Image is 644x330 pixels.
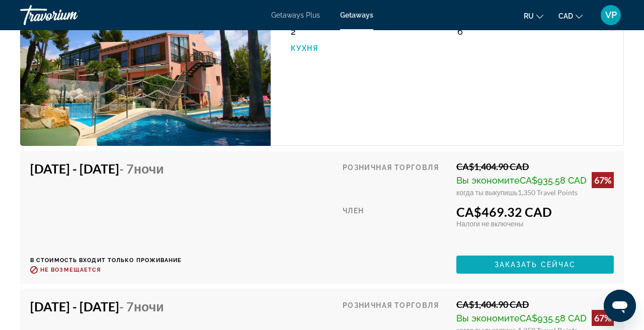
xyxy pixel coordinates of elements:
button: Change currency [558,9,583,23]
span: 2 [291,26,296,37]
p: Кухня [291,44,447,52]
span: 6 [457,26,463,37]
div: 67% [592,310,614,326]
h4: [DATE] - [DATE] [30,299,175,314]
span: ночи [134,299,164,314]
span: - 7 [119,161,164,176]
span: Налоги не включены [456,219,523,228]
div: CA$1,404.90 CAD [456,299,614,310]
button: Заказать сейчас [456,256,614,274]
a: Travorium [20,2,121,28]
div: Розничная торговля [343,161,449,197]
div: 67% [592,172,614,188]
span: - 7 [119,299,164,314]
span: Заказать сейчас [495,261,576,269]
span: VP [605,10,617,20]
a: Getaways [340,11,373,19]
span: 1,350 Travel Points [518,188,578,197]
div: CA$1,404.90 CAD [456,161,614,172]
div: CA$469.32 CAD [456,204,614,219]
span: Вы экономите [456,175,520,186]
span: CA$935.58 CAD [520,175,587,186]
iframe: Кнопка для запуску вікна повідомлень [604,290,636,322]
a: Getaways Plus [271,11,320,19]
h4: [DATE] - [DATE] [30,161,175,176]
span: ночи [134,161,164,176]
span: CA$935.58 CAD [520,313,587,323]
p: В стоимость входит только проживание [30,257,182,264]
span: CAD [558,12,573,20]
span: когда ты выкупишь [456,188,518,197]
div: Член [343,204,449,248]
span: ru [524,12,534,20]
span: Вы экономите [456,313,520,323]
span: Не возмещается [40,267,101,273]
button: User Menu [598,5,624,26]
button: Change language [524,9,543,23]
